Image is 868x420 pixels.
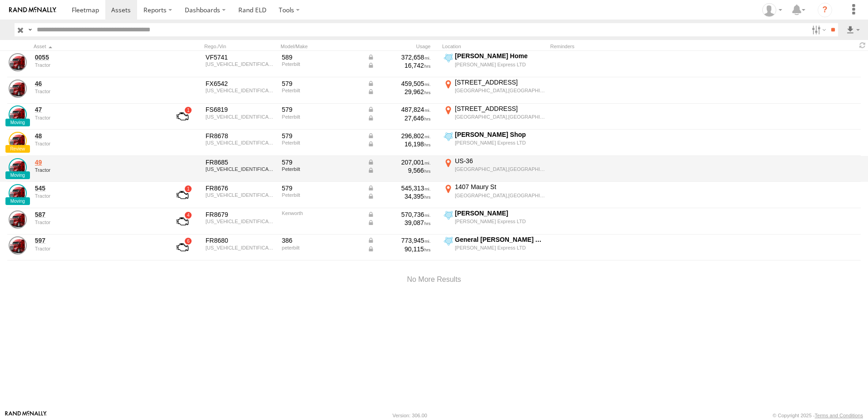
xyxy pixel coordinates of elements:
div: 1XPBD49X0RD687005 [206,166,276,172]
div: [PERSON_NAME] Express LTD [455,218,545,225]
div: Data from Vehicle CANbus [367,114,431,122]
label: Click to View Current Location [442,105,547,129]
div: General [PERSON_NAME] Avon [455,235,545,244]
div: © Copyright 2025 - [773,413,863,418]
div: Data from Vehicle CANbus [367,192,431,200]
a: 46 [35,80,159,88]
div: FR8676 [206,184,276,192]
div: FR8685 [206,158,276,166]
div: Kenworth [282,210,361,216]
div: Version: 306.00 [393,413,427,418]
a: View Asset Details [9,132,27,150]
a: 49 [35,158,159,166]
div: [GEOGRAPHIC_DATA],[GEOGRAPHIC_DATA] [455,87,545,94]
div: [PERSON_NAME] Express LTD [455,140,545,146]
label: Search Filter Options [808,23,828,36]
div: 1407 Maury St [455,183,545,191]
div: Location [442,43,547,50]
div: undefined [35,89,159,94]
div: Reminders [550,43,695,50]
div: Data from Vehicle CANbus [367,236,431,245]
div: Data from Vehicle CANbus [367,105,431,114]
div: Data from Vehicle CANbus [367,219,431,227]
label: Click to View Current Location [442,130,547,155]
div: 579 [282,80,361,88]
div: 589 [282,53,361,61]
div: Click to Sort [34,43,161,50]
img: rand-logo.svg [9,7,56,13]
a: 48 [35,132,159,140]
div: undefined [35,167,159,173]
div: [STREET_ADDRESS] [455,78,545,86]
div: 579 [282,132,361,140]
div: Peterbilt [282,166,361,172]
a: 597 [35,236,159,245]
div: FX6542 [206,80,276,88]
div: Peterbilt [282,88,361,93]
label: Click to View Current Location [442,235,547,260]
div: Data from Vehicle CANbus [367,184,431,192]
div: FR8678 [206,132,276,140]
div: Data from Vehicle CANbus [367,166,431,175]
div: [PERSON_NAME] Express LTD [455,245,545,251]
div: undefined [35,115,159,120]
a: 47 [35,105,159,114]
div: Data from Vehicle CANbus [367,132,431,140]
a: View Asset Details [9,158,27,176]
label: Click to View Current Location [442,209,547,234]
div: 1XPBD49X6PD860006 [206,140,276,145]
a: View Asset Details [9,184,27,202]
a: 587 [35,210,159,219]
div: Data from Vehicle CANbus [367,53,431,61]
div: Tim Zylstra [759,3,785,17]
a: View Asset Details [9,210,27,229]
div: Rego./Vin [204,43,277,50]
div: Model/Make [281,43,362,50]
div: Data from Vehicle CANbus [367,210,431,219]
div: [PERSON_NAME] Home [455,52,545,60]
a: Terms and Conditions [815,413,863,418]
label: Click to View Current Location [442,157,547,181]
a: View Asset Details [9,53,27,71]
div: Data from Vehicle CANbus [367,245,431,253]
div: 1XDAD49X36J139868 [206,219,276,224]
div: Data from Vehicle CANbus [367,61,431,70]
div: undefined [35,193,159,199]
a: 545 [35,184,159,192]
label: Click to View Current Location [442,183,547,207]
div: Usage [366,43,439,50]
div: Data from Vehicle CANbus [367,140,431,148]
i: ? [818,3,832,17]
span: Refresh [857,41,868,50]
a: 0055 [35,53,159,61]
div: 579 [282,184,361,192]
div: 1XPBDP9X0LD665787 [206,114,276,120]
div: Peterbilt [282,140,361,145]
a: View Asset Details [9,236,27,255]
div: undefined [35,141,159,146]
div: 579 [282,158,361,166]
div: VF5741 [206,53,276,61]
div: US-36 [455,157,545,165]
label: Click to View Current Location [442,52,547,76]
div: 579 [282,105,361,114]
div: [PERSON_NAME] Shop [455,130,545,139]
div: Peterbilt [282,114,361,120]
label: Click to View Current Location [442,78,547,103]
div: [STREET_ADDRESS] [455,105,545,113]
div: 386 [282,236,361,245]
div: Peterbilt [282,192,361,198]
div: [GEOGRAPHIC_DATA],[GEOGRAPHIC_DATA] [455,166,545,172]
div: Data from Vehicle CANbus [367,80,431,88]
div: FS6819 [206,105,276,114]
div: [GEOGRAPHIC_DATA],[GEOGRAPHIC_DATA] [455,192,545,199]
a: View Asset with Fault/s [166,210,199,232]
div: undefined [35,246,159,251]
a: View Asset with Fault/s [166,236,199,258]
div: FR8679 [206,210,276,219]
div: [GEOGRAPHIC_DATA],[GEOGRAPHIC_DATA] [455,114,545,120]
label: Search Query [26,23,34,36]
div: Data from Vehicle CANbus [367,158,431,166]
div: undefined [35,62,159,68]
div: Data from Vehicle CANbus [367,88,431,96]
